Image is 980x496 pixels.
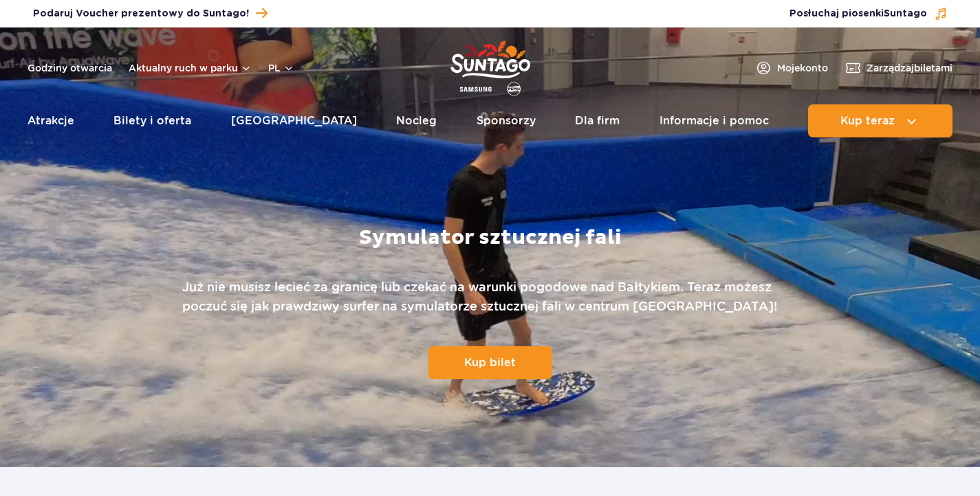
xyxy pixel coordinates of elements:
[268,61,294,75] button: pl
[450,34,530,98] a: Park of Poland
[808,104,952,137] button: Kup teraz
[33,4,268,23] a: Podaruj Voucher prezentowy do Suntago!
[884,9,927,19] span: Suntago
[464,356,516,369] span: Kup bilet
[790,7,927,21] span: Posłuchaj piosenki
[33,7,249,21] span: Podaruj Voucher prezentowy do Suntago!
[575,104,620,137] a: Dla firm
[231,104,357,137] a: [GEOGRAPHIC_DATA]
[660,104,769,137] a: Informacje i pomoc
[113,104,191,137] a: Bilety i oferta
[359,225,621,250] h1: Symulator sztucznej fali
[840,115,895,127] span: Kup teraz
[182,278,798,316] p: Już nie musisz lecieć za granicę lub czekać na warunki pogodowe nad Bałtykiem. Teraz możesz poczu...
[755,60,828,76] a: Mojekonto
[28,61,112,75] a: Godziny otwarcia
[129,63,252,74] button: Aktualny ruch w parku
[428,346,552,379] a: Kup bilet
[777,61,828,75] span: Moje konto
[396,104,437,137] a: Nocleg
[845,60,952,76] a: Zarządzajbiletami
[867,61,952,75] span: Zarządzaj biletami
[28,104,74,137] a: Atrakcje
[790,7,948,21] button: Posłuchaj piosenkiSuntago
[477,104,536,137] a: Sponsorzy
